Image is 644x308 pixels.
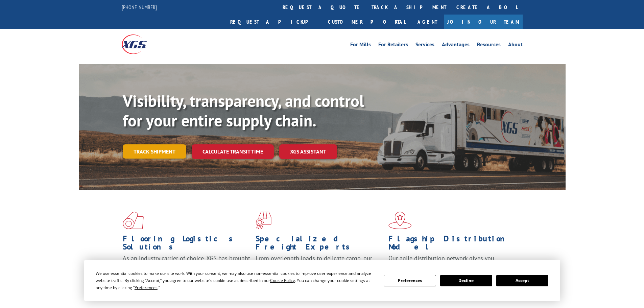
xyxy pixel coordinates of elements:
[388,254,513,270] span: Our agile distribution network gives you nationwide inventory management on demand.
[415,42,434,49] a: Services
[192,144,274,159] a: Calculate transit time
[477,42,501,49] a: Resources
[279,144,337,159] a: XGS ASSISTANT
[384,275,436,286] button: Preferences
[122,4,157,10] a: [PHONE_NUMBER]
[378,42,408,49] a: For Retailers
[123,144,186,159] a: Track shipment
[440,275,492,286] button: Decline
[388,212,412,229] img: xgs-icon-flagship-distribution-model-red
[323,15,411,29] a: Customer Portal
[508,42,523,49] a: About
[123,212,144,229] img: xgs-icon-total-supply-chain-intelligence-red
[123,235,251,254] h1: Flooring Logistics Solutions
[123,90,364,131] b: Visibility, transparency, and control for your entire supply chain.
[123,254,250,278] span: As an industry carrier of choice, XGS has brought innovation and dedication to flooring logistics...
[96,270,376,291] div: We use essential cookies to make our site work. With your consent, we may also use non-essential ...
[256,235,383,254] h1: Specialized Freight Experts
[388,235,516,254] h1: Flagship Distribution Model
[444,15,523,29] a: Join Our Team
[350,42,371,49] a: For Mills
[135,285,158,290] span: Preferences
[256,254,383,284] p: From overlength loads to delicate cargo, our experienced staff knows the best way to move your fr...
[270,278,295,283] span: Cookie Policy
[256,212,271,229] img: xgs-icon-focused-on-flooring-red
[225,15,323,29] a: Request a pickup
[496,275,548,286] button: Accept
[411,15,444,29] a: Agent
[442,42,470,49] a: Advantages
[84,260,560,301] div: Cookie Consent Prompt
